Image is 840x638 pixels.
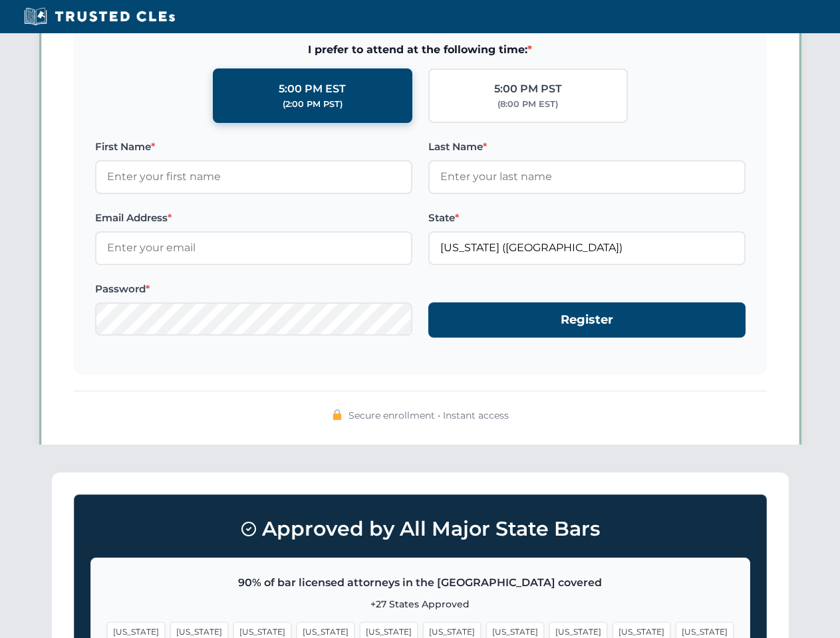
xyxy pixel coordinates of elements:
[494,80,562,98] div: 5:00 PM PST
[95,41,746,58] span: I prefer to attend at the following time:
[95,231,412,265] input: Enter your email
[20,7,179,27] img: Trusted CLEs
[349,408,509,423] span: Secure enrollment • Instant access
[283,98,343,111] div: (2:00 PM PST)
[95,210,412,226] label: Email Address
[428,210,746,226] label: State
[95,160,412,193] input: Enter your first name
[107,597,734,611] p: +27 States Approved
[428,231,746,265] input: Florida (FL)
[428,160,746,193] input: Enter your last name
[428,302,746,338] button: Register
[279,80,346,98] div: 5:00 PM EST
[95,139,412,155] label: First Name
[332,409,343,420] img: 🔒
[497,98,558,111] div: (8:00 PM EST)
[95,281,412,297] label: Password
[107,574,734,591] p: 90% of bar licensed attorneys in the [GEOGRAPHIC_DATA] covered
[90,511,750,547] h3: Approved by All Major State Bars
[428,139,746,155] label: Last Name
